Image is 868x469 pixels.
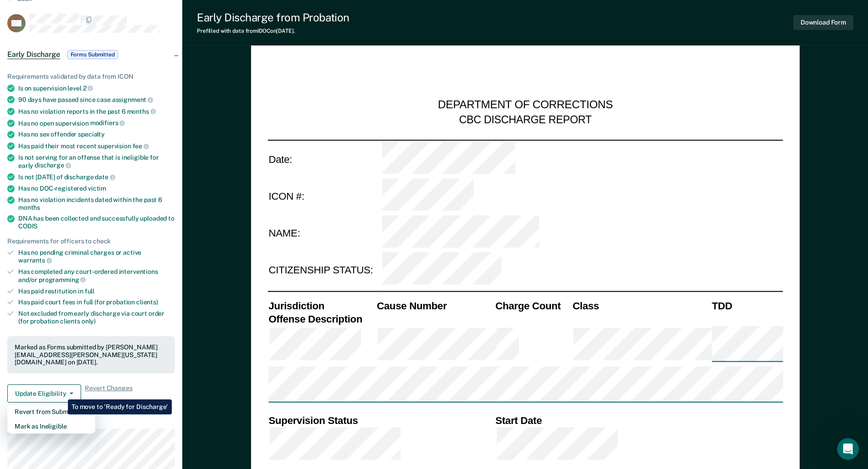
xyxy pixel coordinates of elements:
th: Supervision Status [267,414,494,427]
span: assignment [112,96,153,103]
div: 90 days have passed since case [18,96,175,104]
span: months [18,204,40,211]
button: Mark as Ineligible [7,419,95,434]
button: Download Form [793,15,853,30]
th: Offense Description [267,312,376,325]
div: Has no violation reports in the past 6 [18,107,175,116]
th: Class [571,299,710,312]
th: Start Date [494,414,783,427]
div: CBC DISCHARGE REPORT [459,113,591,126]
div: Has no violation incidents dated within the past 6 [18,196,175,212]
button: Revert from Submitted [7,404,95,419]
div: Has no DOC-registered [18,185,175,192]
div: Early Discharge from Probation [197,11,349,24]
div: Has paid restitution in [18,287,175,295]
div: Has completed any court-ordered interventions and/or [18,268,175,283]
div: Has no open supervision [18,119,175,127]
th: Jurisdiction [267,299,376,312]
span: warrants [18,257,52,264]
span: date [95,173,115,181]
span: discharge [35,161,71,169]
th: TDD [711,299,783,312]
th: Charge Count [494,299,572,312]
span: CODIS [18,222,37,230]
span: only) [82,318,96,325]
span: fee [133,142,149,150]
th: Cause Number [375,299,494,312]
button: Update Eligibility [7,384,81,403]
div: Has paid their most recent supervision [18,142,175,150]
div: DNA has been collected and successfully uploaded to [18,215,175,230]
div: Is not [DATE] of discharge [18,173,175,181]
span: Forms Submitted [67,50,118,59]
td: Date: [267,140,381,177]
td: NAME: [267,215,381,252]
span: months [127,108,156,115]
td: CITIZENSHIP STATUS: [267,252,381,289]
div: Marked as Forms submitted by [PERSON_NAME][EMAIL_ADDRESS][PERSON_NAME][US_STATE][DOMAIN_NAME] on ... [15,343,168,366]
span: victim [88,185,106,192]
span: 2 [83,85,93,92]
div: Requirements validated by data from ICON [7,73,175,81]
span: specialty [78,131,105,138]
div: Has no sex offender [18,131,175,138]
span: modifiers [90,119,125,126]
span: Revert Changes [85,384,132,403]
span: clients) [136,298,158,306]
span: programming [39,276,86,283]
div: DEPARTMENT OF CORRECTIONS [438,98,613,113]
iframe: Intercom live chat [837,438,859,460]
div: Has paid court fees in full (for probation [18,298,175,306]
div: Not excluded from early discharge via court order (for probation clients [18,310,175,325]
div: Has no pending criminal charges or active [18,249,175,264]
div: Is on supervision level [18,84,175,92]
div: Is not serving for an offense that is ineligible for early [18,154,175,169]
td: ICON #: [267,177,381,215]
div: Prefilled with data from IDOC on [DATE] . [197,28,349,34]
span: full [85,287,94,295]
div: Requirements for officers to check [7,237,175,245]
span: Early Discharge [7,50,60,59]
